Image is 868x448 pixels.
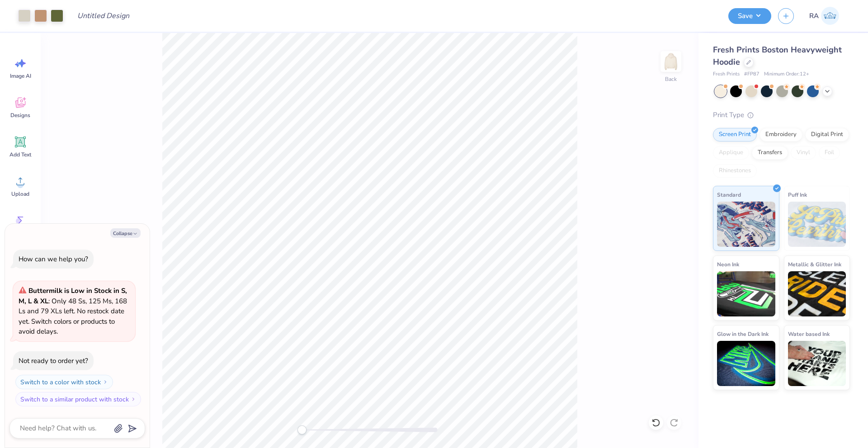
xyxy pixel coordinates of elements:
[717,341,775,386] img: Glow in the Dark Ink
[15,392,141,406] button: Switch to a similar product with stock
[752,146,788,160] div: Transfers
[809,11,819,21] span: RA
[821,7,839,25] img: Red Acosta
[19,255,88,264] div: How can we help you?
[788,202,846,247] img: Puff Ink
[788,329,830,339] span: Water based Ink
[744,71,759,78] span: # FP87
[788,259,841,269] span: Metallic & Glitter Ink
[19,356,88,365] div: Not ready to order yet?
[713,44,842,67] span: Fresh Prints Boston Heavyweight Hoodie
[764,71,809,78] span: Minimum Order: 12 +
[717,271,775,316] img: Neon Ink
[788,271,846,316] img: Metallic & Glitter Ink
[713,128,757,141] div: Screen Print
[110,228,141,238] button: Collapse
[665,75,677,83] div: Back
[759,128,802,141] div: Embroidery
[717,259,739,269] span: Neon Ink
[713,71,740,78] span: Fresh Prints
[10,112,30,119] span: Designs
[717,202,775,247] img: Standard
[9,151,31,158] span: Add Text
[713,164,757,178] div: Rhinestones
[297,425,307,434] div: Accessibility label
[19,286,127,336] span: : Only 48 Ss, 125 Ms, 168 Ls and 79 XLs left. No restock date yet. Switch colors or products to a...
[788,341,846,386] img: Water based Ink
[713,146,749,160] div: Applique
[805,7,843,25] a: RA
[103,379,108,385] img: Switch to a color with stock
[11,190,29,198] span: Upload
[717,190,741,199] span: Standard
[791,146,816,160] div: Vinyl
[819,146,840,160] div: Foil
[713,110,850,120] div: Print Type
[131,396,136,402] img: Switch to a similar product with stock
[662,52,680,71] img: Back
[70,7,137,25] input: Untitled Design
[15,375,113,389] button: Switch to a color with stock
[717,329,769,339] span: Glow in the Dark Ink
[805,128,849,141] div: Digital Print
[728,8,771,24] button: Save
[788,190,807,199] span: Puff Ink
[19,286,127,306] strong: Buttermilk is Low in Stock in S, M, L & XL
[10,72,31,80] span: Image AI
